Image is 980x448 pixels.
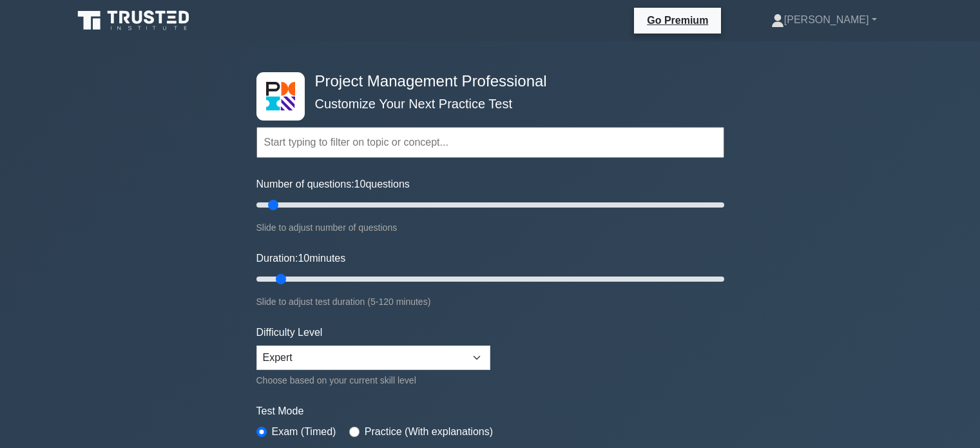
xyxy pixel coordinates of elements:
label: Practice (With explanations) [365,424,493,440]
label: Exam (Timed) [272,424,336,440]
div: Slide to adjust number of questions [256,220,724,235]
div: Slide to adjust test duration (5-120 minutes) [256,294,724,309]
label: Difficulty Level [256,325,323,340]
a: [PERSON_NAME] [740,7,908,33]
label: Number of questions: questions [256,177,410,192]
a: Go Premium [639,12,716,28]
label: Test Mode [256,404,724,419]
input: Start typing to filter on topic or concept... [256,127,724,158]
span: 10 [354,179,366,190]
h4: Project Management Professional [310,72,661,91]
span: 10 [298,253,309,264]
label: Duration: minutes [256,251,346,266]
div: Choose based on your current skill level [256,373,490,388]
